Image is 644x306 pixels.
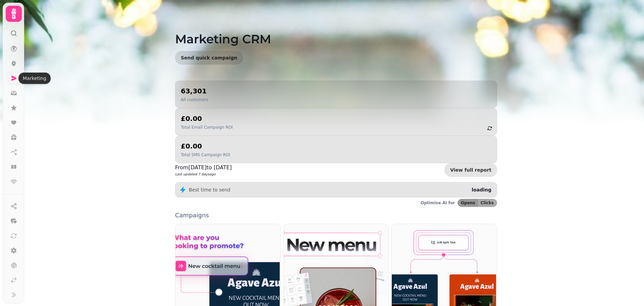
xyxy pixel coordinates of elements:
h2: 63,301 [181,86,208,96]
p: Best time to send [189,186,230,193]
p: Optimise AI for [421,200,455,206]
span: Clicks [481,201,494,205]
p: Total Email Campaign ROI [181,125,233,130]
button: Opens [458,199,478,207]
span: Opens [461,201,475,205]
span: loading [472,187,491,192]
button: refresh [484,123,495,134]
p: From [DATE] to [DATE] [175,164,232,172]
span: Send quick campaign [181,55,237,60]
a: View full report [444,163,497,177]
div: Marketing [18,73,51,84]
button: Clicks [478,199,497,207]
p: All customers [181,97,208,102]
h2: £0.00 [181,114,233,123]
h2: £0.00 [181,141,230,151]
button: Send quick campaign [175,51,243,64]
p: Last updated 7 days ago [175,172,232,177]
h1: Marketing CRM [175,16,497,46]
p: Campaigns [175,212,497,218]
p: Total SMS Campaign ROI [181,152,230,158]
